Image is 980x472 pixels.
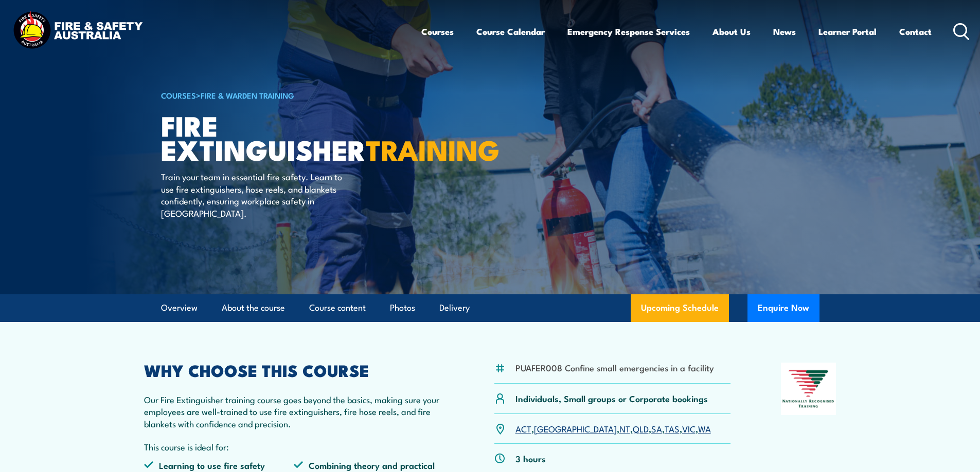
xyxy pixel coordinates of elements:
[144,363,444,377] h2: WHY CHOOSE THIS COURSE
[712,18,751,45] a: About Us
[698,422,711,435] a: WA
[619,422,630,435] a: NT
[144,441,444,452] p: This course is ideal for:
[899,18,932,45] a: Contact
[161,294,198,322] a: Overview
[309,294,366,322] a: Course content
[515,452,546,464] p: 3 hours
[665,422,680,435] a: TAS
[161,89,415,101] h6: >
[161,113,415,161] h1: Fire Extinguisher
[476,18,545,45] a: Course Calendar
[161,171,349,219] p: Train your team in essential fire safety. Learn to use fire extinguishers, hose reels, and blanke...
[515,362,714,373] li: PUAFER008 Confine small emergencies in a facility
[631,294,729,322] a: Upcoming Schedule
[515,423,711,435] p: , , , , , , ,
[439,294,470,322] a: Delivery
[682,422,696,435] a: VIC
[534,422,617,435] a: [GEOGRAPHIC_DATA]
[421,18,454,45] a: Courses
[651,422,662,435] a: SA
[747,294,819,322] button: Enquire Now
[366,127,500,170] strong: TRAINING
[515,422,531,435] a: ACT
[773,18,796,45] a: News
[818,18,877,45] a: Learner Portal
[201,89,294,101] a: Fire & Warden Training
[781,363,836,415] img: Nationally Recognised Training logo.
[222,294,285,322] a: About the course
[567,18,690,45] a: Emergency Response Services
[515,392,708,404] p: Individuals, Small groups or Corporate bookings
[633,422,649,435] a: QLD
[144,393,444,429] p: Our Fire Extinguisher training course goes beyond the basics, making sure your employees are well...
[161,89,196,101] a: COURSES
[390,294,415,322] a: Photos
